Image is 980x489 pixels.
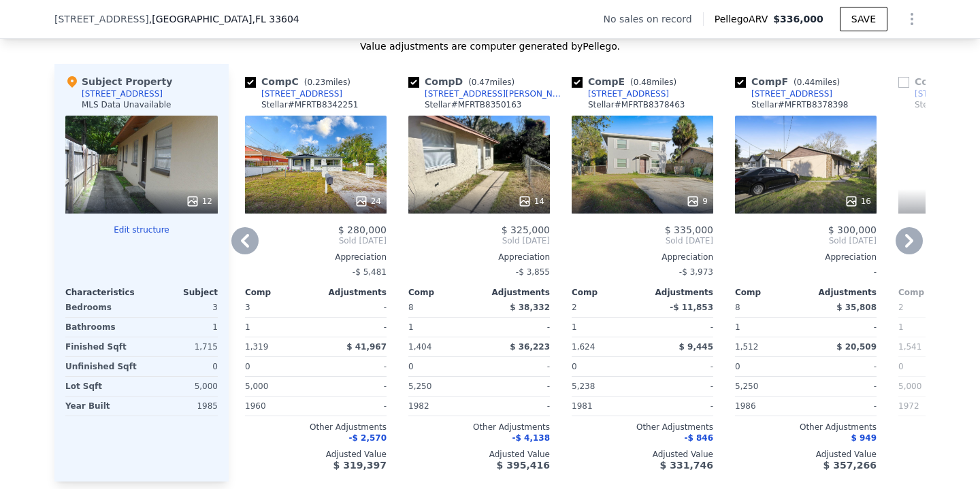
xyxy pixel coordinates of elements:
[482,357,550,376] div: -
[735,397,803,416] div: 1986
[679,267,713,277] span: -$ 3,973
[572,235,713,246] span: Sold [DATE]
[572,422,713,433] div: Other Adjustments
[82,88,163,99] div: [STREET_ADDRESS]
[65,357,139,376] div: Unfinished Sqft
[333,460,387,471] span: $ 319,397
[516,267,550,277] span: -$ 3,855
[634,78,652,87] span: 0.48
[735,252,877,263] div: Appreciation
[245,318,313,337] div: 1
[572,397,640,416] div: 1981
[82,99,171,110] div: MLS Data Unavailable
[463,78,520,87] span: ( miles)
[898,318,966,337] div: 1
[797,78,815,87] span: 0.44
[898,362,904,371] span: 0
[318,298,387,317] div: -
[245,75,356,88] div: Comp C
[735,88,832,99] a: [STREET_ADDRESS]
[65,224,218,235] button: Edit structure
[645,377,713,396] div: -
[836,342,877,352] span: $ 20,509
[65,287,142,298] div: Characteristics
[670,303,713,312] span: -$ 11,853
[245,362,250,371] span: 0
[479,287,550,298] div: Adjustments
[510,303,550,312] span: $ 38,332
[684,433,713,443] span: -$ 846
[751,99,848,110] div: Stellar # MFRTB8378398
[408,75,520,88] div: Comp D
[245,303,250,312] span: 3
[408,342,431,352] span: 1,404
[408,422,550,433] div: Other Adjustments
[572,449,713,460] div: Adjusted Value
[245,422,387,433] div: Other Adjustments
[572,287,642,298] div: Comp
[252,14,299,24] span: , FL 33604
[482,318,550,337] div: -
[645,318,713,337] div: -
[408,252,550,263] div: Appreciation
[65,377,139,396] div: Lot Sqft
[898,303,904,312] span: 2
[510,342,550,352] span: $ 36,223
[836,303,877,312] span: $ 35,808
[642,287,713,298] div: Adjustments
[851,433,877,443] span: $ 949
[408,382,431,391] span: 5,250
[502,224,550,235] span: $ 325,000
[338,224,387,235] span: $ 280,000
[353,267,387,277] span: -$ 5,481
[808,318,877,337] div: -
[572,252,713,263] div: Appreciation
[318,318,387,337] div: -
[588,99,685,110] div: Stellar # MFRTB8378463
[245,397,313,416] div: 1960
[735,449,877,460] div: Adjusted Value
[408,303,414,312] span: 8
[686,195,708,208] div: 9
[408,362,414,371] span: 0
[261,88,342,99] div: [STREET_ADDRESS]
[572,362,577,371] span: 0
[735,235,877,246] span: Sold [DATE]
[735,287,806,298] div: Comp
[840,7,887,31] button: SAVE
[65,298,139,317] div: Bedrooms
[497,460,550,471] span: $ 395,416
[660,460,713,471] span: $ 331,746
[603,12,702,26] div: No sales on record
[773,14,823,24] span: $336,000
[245,235,387,246] span: Sold [DATE]
[735,382,758,391] span: 5,250
[318,377,387,396] div: -
[245,342,268,352] span: 1,319
[735,75,845,88] div: Comp F
[806,287,877,298] div: Adjustments
[245,287,316,298] div: Comp
[572,318,640,337] div: 1
[518,195,544,208] div: 14
[408,449,550,460] div: Adjusted Value
[144,318,218,337] div: 1
[572,382,595,391] span: 5,238
[144,377,218,396] div: 5,000
[65,337,139,356] div: Finished Sqft
[245,382,268,391] span: 5,000
[144,298,218,317] div: 3
[715,12,774,26] span: Pellego ARV
[828,224,877,235] span: $ 300,000
[425,99,521,110] div: Stellar # MFRTB8350163
[186,195,212,208] div: 12
[512,433,550,443] span: -$ 4,138
[54,39,926,53] div: Value adjustments are computer generated by Pellego .
[735,422,877,433] div: Other Adjustments
[245,252,387,263] div: Appreciation
[645,397,713,416] div: -
[408,88,566,99] a: [STREET_ADDRESS][PERSON_NAME]
[823,460,877,471] span: $ 357,266
[625,78,682,87] span: ( miles)
[898,5,926,33] button: Show Options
